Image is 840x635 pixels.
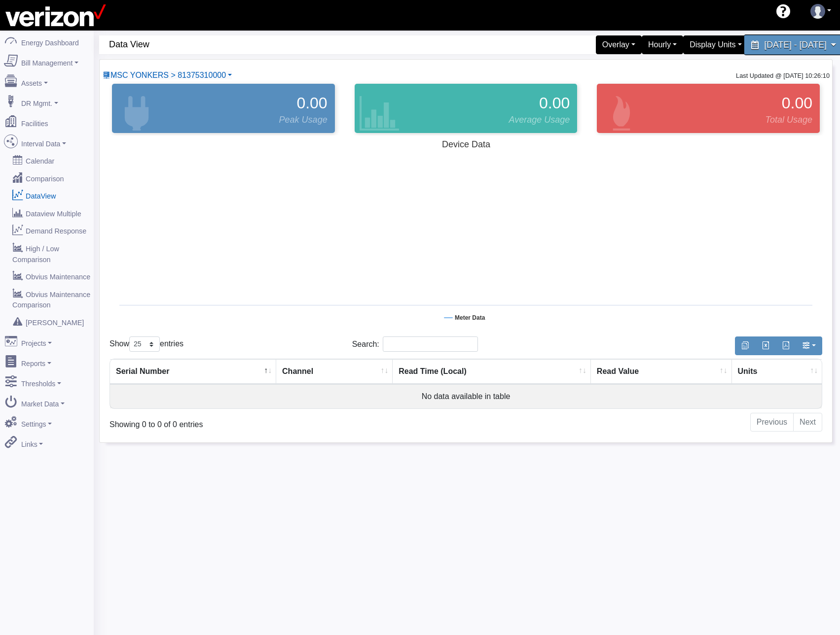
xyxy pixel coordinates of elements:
span: Average Usage [509,113,570,127]
div: Showing 0 to 0 of 0 entries [110,412,398,431]
span: Data View [109,35,471,54]
tspan: Device Data [442,139,491,149]
button: Copy to clipboard [735,336,756,355]
th: Read Time (Local) : activate to sort column ascending [393,359,591,384]
select: Showentries [129,336,160,352]
button: Generate PDF [775,336,796,355]
img: user-3.svg [810,4,825,19]
div: Hourly [642,35,683,54]
div: Display Units [683,35,748,54]
span: Peak Usage [279,113,328,127]
div: Overlay [596,35,642,54]
span: 0.00 [296,91,327,115]
input: Search: [383,336,478,352]
th: Serial Number : activate to sort column descending [110,359,276,384]
th: Read Value : activate to sort column ascending [591,359,732,384]
button: Export to Excel [755,336,776,355]
th: Channel : activate to sort column ascending [276,359,393,384]
th: Units : activate to sort column ascending [732,359,822,384]
a: MSC YONKERS > 81375310000 [103,71,232,79]
tspan: Meter Data [455,314,485,321]
span: [DATE] - [DATE] [764,40,826,49]
span: 0.00 [782,91,812,115]
button: Show/Hide Columns [796,336,822,355]
span: 0.00 [539,91,570,115]
span: Device List [110,71,226,79]
label: Show entries [110,336,183,352]
small: Last Updated @ [DATE] 10:26:10 [736,72,830,79]
td: No data available in table [110,384,822,408]
span: Total Usage [766,113,812,127]
label: Search: [352,336,478,352]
